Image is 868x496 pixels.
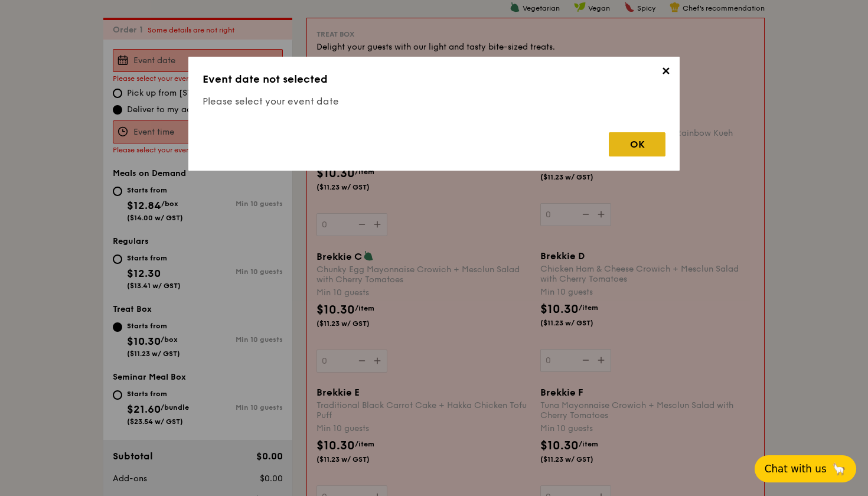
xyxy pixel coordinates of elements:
span: ✕ [657,65,674,81]
h3: Event date not selected [203,71,665,87]
div: OK [609,132,665,156]
span: 🦙 [831,462,846,476]
button: Chat with us🦙 [755,455,856,482]
h4: Please select your event date [203,94,665,109]
span: Chat with us [765,463,827,475]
